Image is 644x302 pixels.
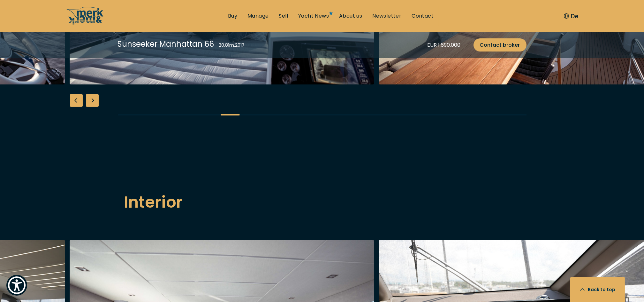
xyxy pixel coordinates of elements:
button: De [564,12,578,20]
a: Yacht News [298,12,329,20]
div: 20.81 m , 2017 [219,42,245,49]
h2: Interior [124,190,520,214]
a: / [66,20,104,28]
button: Show Accessibility Preferences [6,275,27,296]
a: Contact [412,12,434,20]
div: EUR 1.690.000 [428,41,461,49]
a: Sell [279,12,288,20]
a: Buy [228,12,237,20]
a: About us [339,12,362,20]
a: Contact broker [474,38,527,52]
a: Manage [247,12,269,20]
a: Newsletter [372,12,401,20]
div: Sunseeker Manhattan 66 [118,38,214,50]
button: Back to top [570,277,625,302]
div: Previous slide [70,94,83,107]
div: Next slide [86,94,99,107]
span: Contact broker [480,41,520,49]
